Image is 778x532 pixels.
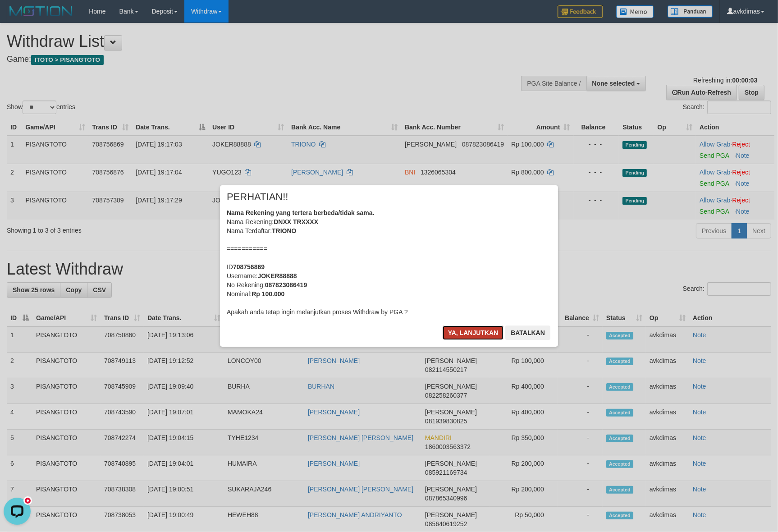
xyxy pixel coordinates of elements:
b: 708756869 [233,263,265,271]
span: PERHATIAN!! [227,193,288,202]
b: Rp 100.000 [252,290,284,298]
b: TRIONO [272,227,296,234]
b: 087823086419 [265,281,307,289]
b: Nama Rekening yang tertera berbeda/tidak sama. [227,209,375,216]
b: JOKER88888 [257,272,297,280]
button: Open LiveChat chat widget [4,4,31,31]
button: Ya, lanjutkan [443,326,504,340]
button: Batalkan [505,326,550,340]
div: Nama Rekening: Nama Terdaftar: =========== ID Username: No Rekening: Nominal: Apakah anda tetap i... [227,208,551,316]
b: DNXX TRXXXX [274,218,318,225]
div: new message indicator [23,2,32,11]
